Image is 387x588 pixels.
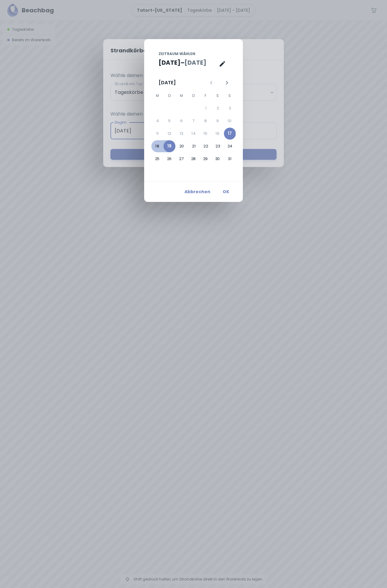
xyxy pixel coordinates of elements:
button: OK [216,186,236,197]
button: 20 [176,140,188,152]
button: 22 [200,140,212,152]
div: [DATE] [159,79,176,86]
button: [DATE] [184,58,206,67]
span: Dienstag [164,90,175,102]
button: Abbrechen [182,186,213,197]
span: Sonntag [224,90,235,102]
button: 24 [224,140,236,152]
button: 25 [151,153,163,165]
button: [DATE] [159,58,181,67]
button: 28 [187,153,200,165]
button: 17 [224,128,236,140]
button: 19 [163,140,175,152]
span: Donnerstag [188,90,199,102]
span: Montag [152,90,163,102]
button: 18 [151,140,163,152]
button: 29 [200,153,212,165]
button: 26 [163,153,175,165]
h5: – [181,58,184,67]
button: 23 [212,140,224,152]
button: 30 [212,153,224,165]
button: Kalenderansicht ist geöffnet, zur Texteingabeansicht wechseln [216,58,228,70]
span: Freitag [200,90,211,102]
button: 21 [188,140,200,152]
button: 27 [175,153,187,165]
span: Mittwoch [176,90,187,102]
span: Samstag [212,90,223,102]
span: Zeitraum wählen [159,51,195,57]
button: Nächster Monat [222,78,232,88]
button: 31 [224,153,236,165]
